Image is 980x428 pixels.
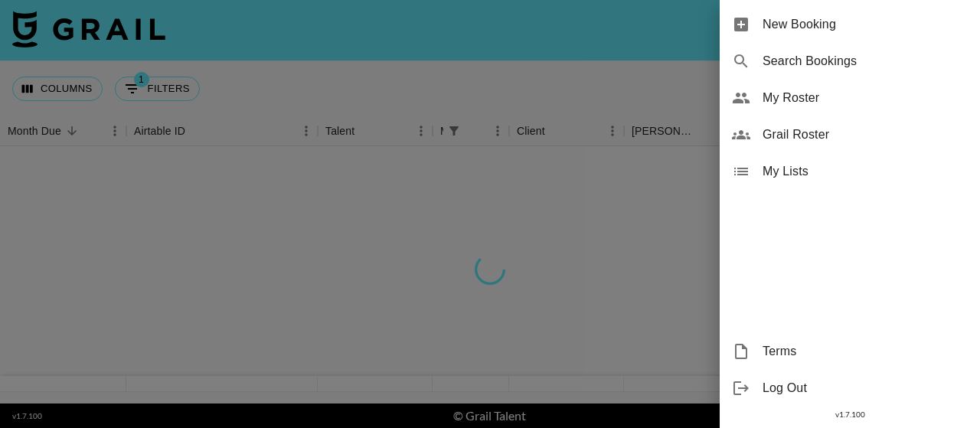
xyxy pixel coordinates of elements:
[720,80,980,116] div: My Roster
[763,379,968,397] span: Log Out
[720,6,980,43] div: New Booking
[720,370,980,407] div: Log Out
[763,126,968,144] span: Grail Roster
[720,333,980,370] div: Terms
[720,116,980,153] div: Grail Roster
[763,89,968,107] span: My Roster
[763,162,968,181] span: My Lists
[763,15,968,34] span: New Booking
[720,153,980,190] div: My Lists
[720,407,980,423] div: v 1.7.100
[720,43,980,80] div: Search Bookings
[763,342,968,361] span: Terms
[763,52,968,70] span: Search Bookings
